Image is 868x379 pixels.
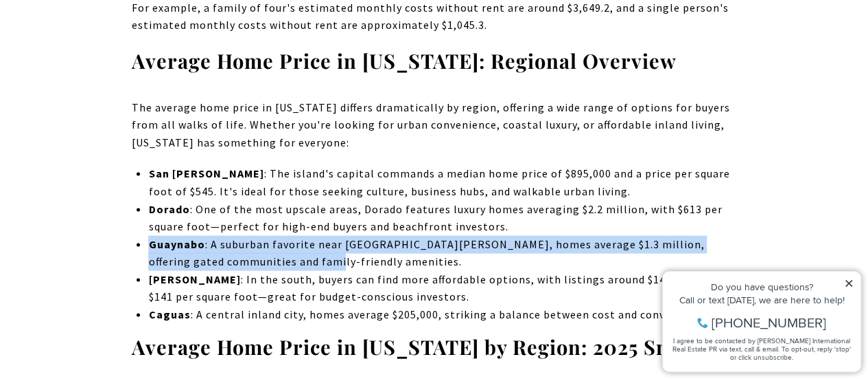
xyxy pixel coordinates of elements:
[148,165,736,200] p: : The island's capital commands a median home price of $895,000 and a price per square foot of $5...
[148,166,263,180] strong: San [PERSON_NAME]
[132,334,734,360] strong: Average Home Price in [US_STATE] by Region: 2025 Snapshot
[148,272,240,286] strong: [PERSON_NAME]
[56,65,171,78] span: [PHONE_NUMBER]
[17,85,196,111] span: I agree to be contacted by [PERSON_NAME] International Real Estate PR via text, call & email. To ...
[148,306,736,324] p: : A central inland city, homes average $205,000, striking a balance between cost and convenience.
[132,99,737,152] p: The average home price in [US_STATE] differs dramatically by region, offering a wide range of opt...
[148,202,189,216] strong: Dorado
[148,271,736,306] p: : In the south, buyers can find more affordable options, with listings around $140,000 and $141 p...
[14,31,198,41] div: Do you have questions?
[148,201,736,236] p: : One of the most upscale areas, Dorado features luxury homes averaging $2.2 million, with $613 p...
[148,307,190,321] strong: Caguas
[148,236,736,271] p: : A suburban favorite near [GEOGRAPHIC_DATA][PERSON_NAME], homes average $1.3 million, offering g...
[148,237,204,251] strong: Guaynabo
[14,44,198,54] div: Call or text [DATE], we are here to help!
[132,47,677,74] strong: Average Home Price in [US_STATE]: Regional Overview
